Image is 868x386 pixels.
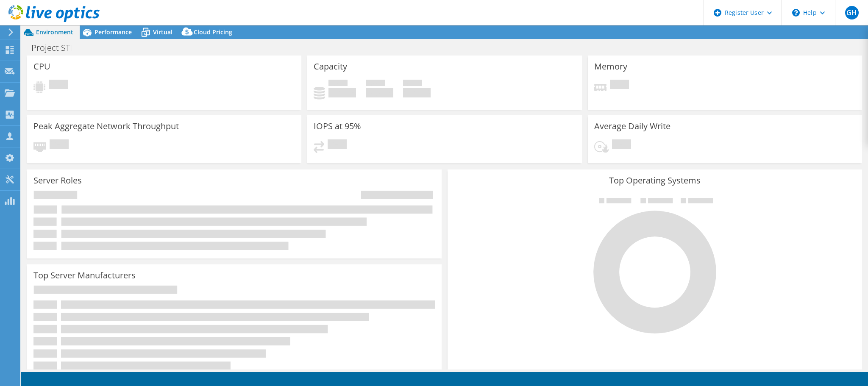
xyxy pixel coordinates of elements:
[366,88,393,97] h4: 0 GiB
[95,28,132,36] span: Performance
[36,28,73,36] span: Environment
[33,122,179,131] h3: Peak Aggregate Network Throughput
[366,80,385,88] span: Free
[153,28,172,36] span: Virtual
[403,88,431,97] h4: 0 GiB
[610,80,629,91] span: Pending
[454,176,856,185] h3: Top Operating Systems
[612,139,631,151] span: Pending
[403,80,422,88] span: Total
[49,80,68,91] span: Pending
[194,28,232,36] span: Cloud Pricing
[314,122,361,131] h3: IOPS at 95%
[594,122,670,131] h3: Average Daily Write
[50,139,69,151] span: Pending
[314,62,347,71] h3: Capacity
[33,271,136,280] h3: Top Server Manufacturers
[845,6,859,19] span: GH
[33,176,82,185] h3: Server Roles
[792,9,800,17] svg: \n
[28,43,85,53] h1: Project STI
[594,62,627,71] h3: Memory
[328,80,348,88] span: Used
[328,139,347,151] span: Pending
[33,62,50,71] h3: CPU
[328,88,356,97] h4: 0 GiB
